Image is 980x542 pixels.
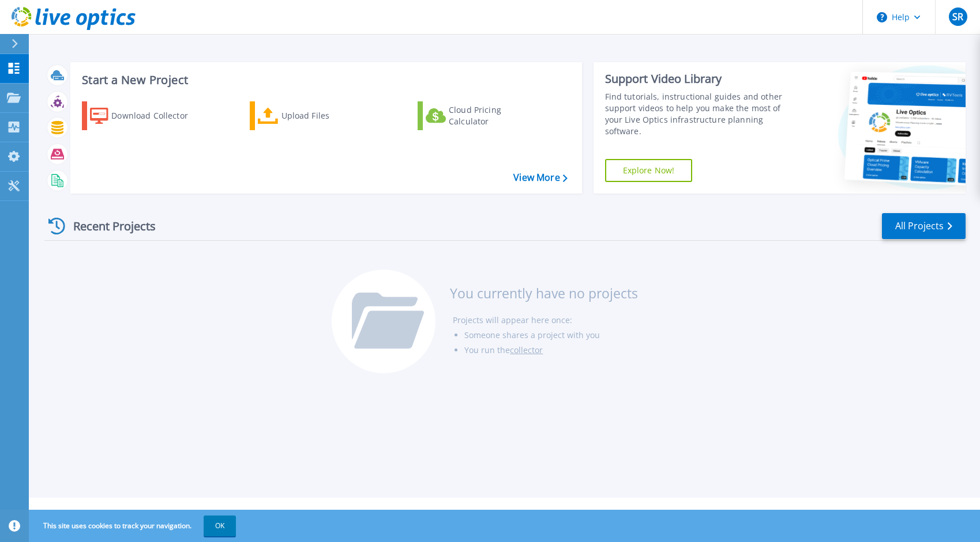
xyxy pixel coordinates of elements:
h3: Start a New Project [82,74,567,86]
a: Cloud Pricing Calculator [418,101,546,130]
li: You run the [464,343,638,358]
span: This site uses cookies to track your navigation. [32,516,236,536]
h3: You currently have no projects [450,287,638,300]
a: Download Collector [82,101,211,130]
li: Someone shares a project with you [464,328,638,343]
li: Projects will appear here once: [453,313,638,328]
div: Upload Files [281,104,374,127]
div: Recent Projects [44,212,171,240]
span: SR [952,12,963,21]
a: collector [510,344,543,355]
div: Support Video Library [605,71,794,86]
div: Download Collector [111,104,204,127]
div: Cloud Pricing Calculator [449,104,541,127]
a: All Projects [882,213,966,239]
a: Upload Files [250,101,378,130]
div: Find tutorials, instructional guides and other support videos to help you make the most of your L... [605,91,794,137]
a: Explore Now! [605,159,693,182]
a: View More [513,172,567,183]
button: OK [204,516,236,536]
